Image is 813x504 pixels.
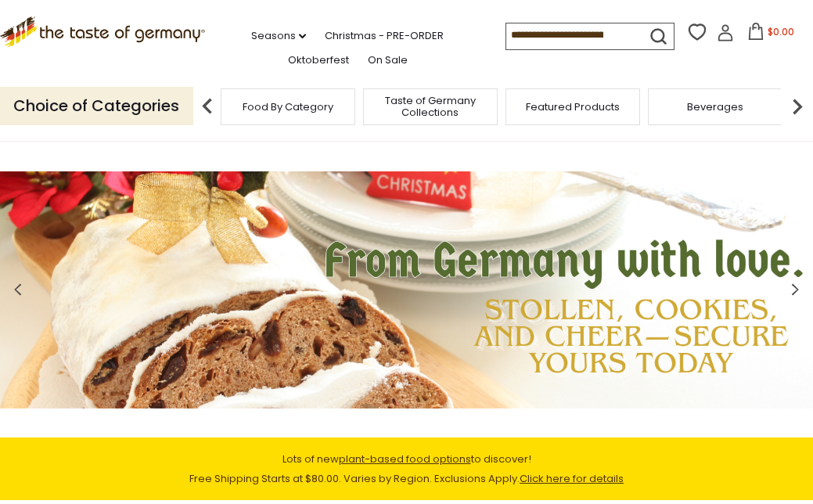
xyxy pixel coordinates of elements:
img: previous arrow [192,91,223,122]
a: Taste of Germany Collections [368,95,493,118]
span: Lots of new to discover! Free Shipping Starts at $80.00. Varies by Region. Exclusions Apply. [189,452,624,486]
a: Beverages [687,101,743,113]
button: $0.00 [737,23,804,46]
a: Christmas - PRE-ORDER [325,27,444,45]
a: Food By Category [243,101,333,113]
span: $0.00 [768,25,794,38]
a: On Sale [368,52,408,69]
a: Featured Products [526,101,620,113]
img: next arrow [782,91,813,122]
a: Seasons [251,27,306,45]
a: Click here for details [520,471,624,486]
a: Oktoberfest [288,52,349,69]
a: plant-based food options [339,452,471,466]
